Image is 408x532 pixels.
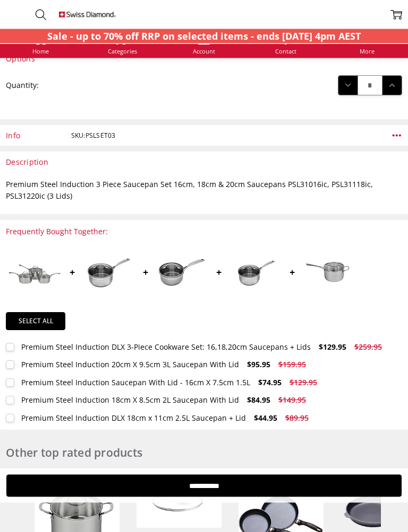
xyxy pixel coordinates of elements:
[275,48,296,54] span: Contact
[71,131,380,141] h4: SKU:PSLSET03
[290,378,317,388] span: $129.95
[6,313,65,331] a: Select all
[21,342,311,352] div: Premium Steel Induction DLX 3-Piece Cookware Set: 16,18,20cm Saucepans + Lids
[285,413,309,423] span: $89.95
[6,158,402,167] h3: Description
[278,360,306,370] span: $159.95
[8,255,61,290] img: Premium Steel Induction DLX 3-Piece Cookware Set: 16,18,20cm Saucepans + Lids
[32,48,49,54] span: Home
[21,360,239,370] div: Premium Steel Induction 20cm X 9.5cm 3L Saucepan With Lid
[108,48,137,54] span: Categories
[228,255,281,290] img: Premium Steel Induction 18cm X 8.5cm 2L Saucepan With Lid
[354,342,382,352] span: $259.95
[6,131,59,141] h3: Info
[21,413,246,423] div: Premium Steel Induction DLX 18cm x 11cm 2.5L Saucepan + Lid
[6,179,402,203] p: Premium Steel Induction 3 Piece Saucepan Set 16cm, 18cm & 20cm Saucepans PSL31016ic, PSL31118ic, ...
[258,378,282,388] span: $74.95
[247,395,270,405] span: $84.95
[155,257,208,288] img: Premium Steel Induction Saucepan With Lid - 16cm X 7.5cm 1.5L
[21,378,250,388] div: Premium Steel Induction Saucepan With Lid - 16cm X 7.5cm 1.5L
[193,48,215,54] span: Account
[278,395,306,405] span: $149.95
[319,342,346,352] span: $129.95
[81,255,134,289] img: Premium Steel Induction 20cm X 9.5cm 3L Saucepan With Lid
[360,48,375,54] span: More
[47,30,361,42] strong: Sale - up to 70% off RRP on selected items - ends [DATE] 4pm AEST
[6,80,39,92] label: Quantity:
[32,33,49,54] a: Home
[59,3,116,26] img: Free Shipping On Every Order
[301,246,354,299] img: Premium Steel DLX - 2.6 Qt. (7") Stainless Steel Saucepan + Lid | Swiss Diamond
[247,360,270,370] span: $95.95
[6,226,402,238] div: Frequently Bought Together:
[6,55,402,64] h4: Options
[21,395,239,405] div: Premium Steel Induction 18cm X 8.5cm 2L Saucepan With Lid
[254,413,277,423] span: $44.95
[6,448,402,458] h2: Other top rated products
